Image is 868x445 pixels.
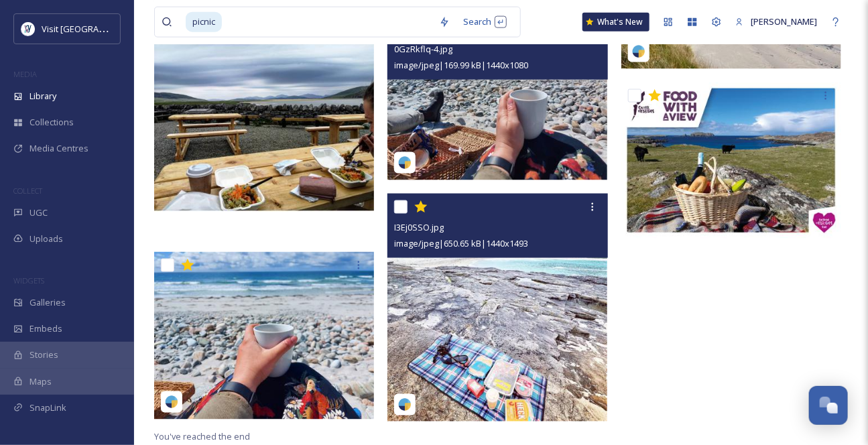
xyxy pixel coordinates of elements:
[29,348,58,361] span: Stories
[29,116,74,129] span: Collections
[456,9,513,35] div: Search
[29,401,66,414] span: SnapLink
[21,22,35,36] img: Untitled%20design%20%2897%29.png
[154,15,377,239] img: eG9zQsuh-8.jpg
[42,22,145,35] span: Visit [GEOGRAPHIC_DATA]
[186,12,222,31] span: picnic
[29,90,56,103] span: Library
[394,221,444,233] span: I3Ej0SSO.jpg
[398,398,412,411] img: snapsea-logo.png
[29,142,88,155] span: Media Centres
[13,69,37,79] span: MEDIA
[387,15,607,180] img: 0GzRkflq-4.jpg
[29,233,63,245] span: Uploads
[394,43,452,55] span: 0GzRkflq-4.jpg
[29,322,62,335] span: Embeds
[13,275,44,285] span: WIDGETS
[394,237,528,249] span: image/jpeg | 650.65 kB | 1440 x 1493
[13,186,42,196] span: COLLECT
[154,431,250,443] span: You've reached the end
[398,156,412,170] img: snapsea-logo.png
[621,82,841,239] img: 1760_OHT%20Food%20with%20a%20View_Postcards_AW_23.jpg
[165,395,178,409] img: snapsea-logo.png
[29,296,66,309] span: Galleries
[632,45,645,58] img: snapsea-logo.png
[29,206,48,219] span: UGC
[29,375,52,388] span: Maps
[809,386,848,425] button: Open Chat
[729,9,824,35] a: [PERSON_NAME]
[751,15,817,27] span: [PERSON_NAME]
[394,59,528,71] span: image/jpeg | 169.99 kB | 1440 x 1080
[387,194,607,422] img: I3Ej0SSO.jpg
[154,252,377,420] img: 0GzRkflq-0.jpg
[582,13,649,31] a: What's New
